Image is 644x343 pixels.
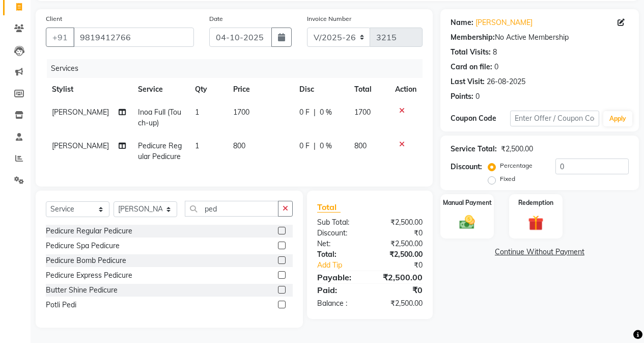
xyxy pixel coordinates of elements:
div: Pedicure Bomb Pedicure [46,255,126,266]
th: Action [389,78,423,101]
div: ₹2,500.00 [370,298,430,309]
div: 0 [494,62,498,72]
label: Client [46,14,62,23]
div: Total: [310,249,370,260]
label: Date [209,14,223,23]
div: Last Visit: [451,76,485,87]
div: Butter Shine Pedicure [46,285,118,296]
div: ₹0 [370,284,430,296]
span: Total [317,202,341,213]
th: Total [348,78,389,101]
span: Inoa Full (Touch-up) [138,108,181,127]
div: Name: [451,17,473,28]
span: 0 % [320,141,332,151]
a: Add Tip [310,260,380,271]
div: Discount: [451,162,482,172]
div: ₹2,500.00 [370,249,430,260]
div: Potli Pedi [46,300,76,310]
span: [PERSON_NAME] [52,108,109,117]
div: Paid: [310,284,370,296]
input: Search or Scan [185,201,278,217]
span: 0 % [320,107,332,118]
div: 8 [493,47,497,58]
span: 1700 [233,108,249,117]
label: Fixed [500,174,515,183]
label: Redemption [518,198,553,207]
a: Continue Without Payment [442,247,637,257]
div: Services [47,59,430,78]
span: [PERSON_NAME] [52,141,109,150]
div: ₹0 [370,228,430,239]
div: ₹2,500.00 [370,239,430,249]
div: Payable: [310,271,370,283]
span: 1 [195,141,199,150]
label: Invoice Number [307,14,351,23]
div: ₹2,500.00 [370,271,430,283]
span: 800 [233,141,245,150]
div: Pedicure Spa Pedicure [46,241,120,251]
div: ₹2,500.00 [370,217,430,228]
div: Pedicure Express Pedicure [46,270,132,281]
div: Pedicure Regular Pedicure [46,226,132,236]
span: 1700 [354,108,371,117]
th: Service [132,78,189,101]
div: 0 [475,91,480,102]
th: Qty [189,78,227,101]
th: Price [227,78,293,101]
th: Disc [293,78,348,101]
span: | [314,107,316,118]
span: | [314,141,316,151]
img: _gift.svg [523,214,548,232]
div: No Active Membership [451,32,629,43]
div: Sub Total: [310,217,370,228]
div: Membership: [451,32,495,43]
span: Pedicure Regular Pedicure [138,141,182,161]
div: Total Visits: [451,47,491,58]
a: [PERSON_NAME] [475,17,533,28]
div: ₹2,500.00 [501,144,533,154]
img: _cash.svg [455,214,480,231]
th: Stylist [46,78,132,101]
input: Search by Name/Mobile/Email/Code [73,28,194,47]
span: 800 [354,141,367,150]
label: Percentage [500,161,533,170]
span: 1 [195,108,199,117]
div: Points: [451,91,473,102]
div: 26-08-2025 [487,76,525,87]
div: ₹0 [380,260,430,271]
span: 0 F [299,107,310,118]
input: Enter Offer / Coupon Code [510,111,599,126]
button: +91 [46,28,74,47]
div: Discount: [310,228,370,239]
span: 0 F [299,141,310,151]
button: Apply [603,111,632,126]
div: Balance : [310,298,370,309]
div: Service Total: [451,144,497,154]
div: Coupon Code [451,113,510,124]
div: Net: [310,239,370,249]
label: Manual Payment [443,198,492,207]
div: Card on file: [451,62,492,72]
